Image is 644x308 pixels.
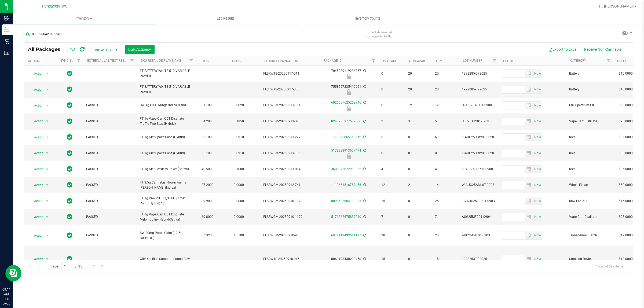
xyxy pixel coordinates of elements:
span: Include items not tagged for facility [371,30,398,38]
span: W-AUG25AML07-0908 [462,182,496,188]
a: Go to the next page [90,262,98,269]
span: Action [29,166,44,173]
span: $18.00000 [616,255,637,263]
a: Category [570,59,586,63]
span: Action [29,197,44,205]
span: 0 [381,87,402,92]
a: Sku Retail Display Name [141,59,181,63]
span: $15.00000 [616,197,637,205]
span: PASSED [86,135,133,140]
span: 20 [408,71,429,76]
span: select [44,70,51,77]
span: AUG25MEC01-0904 [462,214,496,219]
span: FLSRWGM-20250910-970 [263,233,316,238]
span: 0 [408,167,429,172]
span: Set Current date [533,133,542,141]
span: Bulk Actions [128,47,151,52]
span: Lab Results [210,16,242,21]
span: In Sync [67,149,72,157]
span: Raw Pre-Roll [569,199,610,204]
span: SW 20mg Patch Calm (12.5:1 CBD:THC) [140,230,192,241]
span: Inventory Counts [348,16,388,21]
span: Sync from Compliance System [363,85,366,89]
span: In Sync [67,101,72,109]
span: select [533,86,542,93]
span: FLSRWGM-20250912-741 [263,182,316,188]
a: Inventory Counts [297,13,439,24]
a: Filter [369,56,378,65]
span: 0 [408,199,429,204]
a: Filter [128,56,137,65]
span: In Sync [67,118,72,125]
span: 20 [435,233,455,238]
span: FLSRWGM-20250913-185 [263,151,316,156]
span: PASSED [86,233,133,238]
span: select [44,232,51,239]
input: Search Package ID, Item Name, SKU, Lot or Part Number... [24,30,304,38]
span: 4 [381,167,402,172]
span: Set Current date [533,197,542,205]
span: 2 [381,119,402,124]
div: 7558527235419691 [318,84,379,95]
a: Filter [187,56,196,65]
a: Sync Status [60,59,81,63]
span: 20 [435,71,455,76]
span: Inventory [13,16,155,21]
button: Receive Non-Cannabis [581,45,625,54]
a: Flourish Package ID [264,59,298,63]
span: select [525,255,533,263]
span: select [44,213,51,221]
span: 1 - 20 of 697 items [592,262,628,270]
div: 8069193430238450 [318,256,379,262]
a: Qty [436,59,442,63]
span: Action [29,255,44,263]
span: $50.00000 [616,181,637,189]
span: In Sync [67,165,72,173]
span: select [533,102,542,109]
span: $10.00000 [616,70,637,78]
span: Sync from Compliance System [363,199,366,203]
span: FT BATTERY WHITE 510 VARIABLE POWER [140,84,192,94]
span: 0.1320 [199,232,214,239]
span: FT 1g Vape Cart CDT Distillate Truffle Two Step (Hybrid) [140,116,192,126]
span: PASSED [86,103,133,108]
span: AUG25CAL01-0903 [462,233,496,238]
inline-svg: Retail [4,39,9,44]
span: $55.00000 [616,101,637,109]
span: select [44,86,51,93]
span: select [525,232,533,239]
span: Set Current date [533,70,542,78]
span: Smoking Device [569,256,610,262]
span: FT 3.5g Cannabis Flower Animal [PERSON_NAME] (Indica) [140,180,192,190]
span: In Sync [67,232,72,239]
span: $35.00000 [616,133,637,141]
a: 8248735377579366 [331,119,361,123]
a: CBD% [232,59,241,63]
span: Sync from Compliance System [363,215,366,219]
iframe: Resource center [5,265,21,281]
span: 0.0000 [231,197,247,205]
div: Newly Received [318,74,379,79]
span: select [533,197,542,205]
span: 81.1000 [199,101,216,109]
span: PASSED [86,182,133,188]
a: Use By [503,59,514,63]
span: Hi, [PERSON_NAME]! [599,4,634,8]
span: 0.1850 [231,118,247,125]
span: In Sync [67,86,72,93]
span: select [533,118,542,125]
span: Set Current date [533,86,542,93]
span: Set Current date [533,232,542,239]
span: select [525,102,533,109]
span: K-AUG25JCW01-0828 [462,135,496,140]
span: 14 [435,182,455,188]
span: PASSED [86,151,133,156]
span: 1992285-072025 [462,71,496,76]
span: O-SEP25IND01-0908 [462,103,496,108]
span: 36.1000 [199,149,216,157]
span: Full Spectrum Oil [569,103,610,108]
span: Set Current date [533,102,542,109]
a: Available [382,59,398,63]
span: select [533,70,542,77]
button: Bulk Actions [125,45,155,54]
